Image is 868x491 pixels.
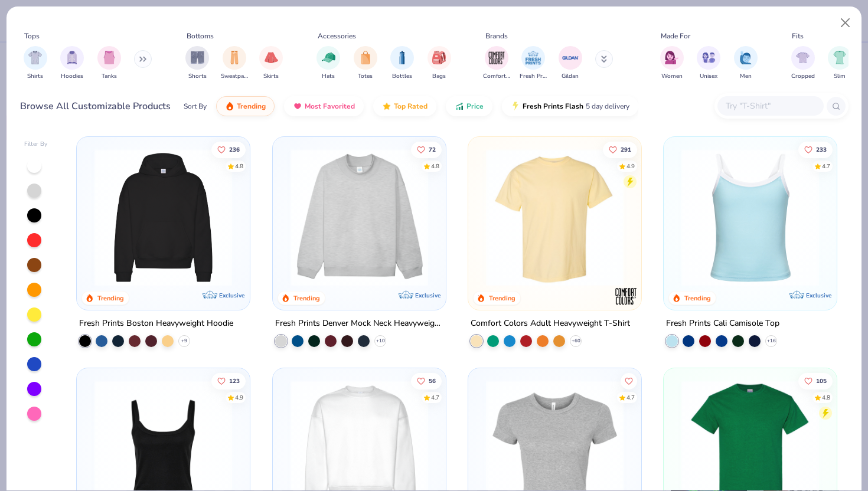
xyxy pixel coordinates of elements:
button: filter button [24,46,47,81]
button: Trending [216,96,275,116]
div: 4.7 [822,162,830,171]
span: + 9 [181,338,187,345]
button: Like [410,373,441,389]
span: 72 [428,146,435,152]
img: Slim Image [833,51,846,64]
div: filter for Fresh Prints [520,46,547,81]
img: Fresh Prints Image [524,49,542,67]
button: Like [621,373,637,389]
button: filter button [316,46,340,81]
span: 236 [229,146,240,152]
button: filter button [259,46,283,81]
img: Shirts Image [28,51,42,64]
span: Bags [432,72,446,81]
span: Cropped [791,72,815,81]
span: 291 [621,146,631,152]
div: Browse All Customizable Products [20,99,171,113]
button: filter button [828,46,851,81]
div: Bottoms [187,31,214,41]
span: Exclusive [806,292,831,299]
span: 123 [229,378,240,384]
img: Comfort Colors logo [614,284,638,308]
span: 233 [816,146,827,152]
img: 91acfc32-fd48-4d6b-bdad-a4c1a30ac3fc [89,149,238,286]
div: filter for Women [660,46,684,81]
span: 105 [816,378,827,384]
img: Totes Image [359,51,372,64]
img: Men Image [739,51,752,64]
img: TopRated.gif [382,102,391,111]
button: Like [211,141,246,158]
button: filter button [60,46,84,81]
span: Shorts [188,72,207,81]
img: 029b8af0-80e6-406f-9fdc-fdf898547912 [480,149,629,286]
button: Price [446,96,492,116]
button: filter button [734,46,758,81]
input: Try "T-Shirt" [725,99,815,113]
span: Sweatpants [221,72,248,81]
span: Fresh Prints Flash [523,102,583,111]
div: filter for Bottles [390,46,414,81]
span: Hats [322,72,335,81]
span: Gildan [562,72,579,81]
button: filter button [354,46,377,81]
span: Top Rated [394,102,428,111]
button: filter button [97,46,121,81]
div: filter for Totes [354,46,377,81]
img: Hats Image [322,51,335,64]
span: Comfort Colors [483,72,510,81]
button: Fresh Prints Flash5 day delivery [502,96,638,116]
button: filter button [559,46,582,81]
div: Made For [661,31,690,41]
span: Tanks [102,72,117,81]
img: flash.gif [511,102,520,111]
span: Unisex [700,72,717,81]
span: Skirts [263,72,279,81]
img: Skirts Image [265,51,278,64]
div: filter for Skirts [259,46,283,81]
span: Totes [358,72,373,81]
div: 4.8 [822,394,830,402]
span: 5 day delivery [586,100,629,113]
div: Tops [24,31,40,41]
img: Hoodies Image [66,51,79,64]
div: filter for Sweatpants [221,46,248,81]
img: a25d9891-da96-49f3-a35e-76288174bf3a [676,149,825,286]
span: Fresh Prints [520,72,547,81]
span: Slim [834,72,846,81]
div: Filter By [24,140,48,149]
span: + 10 [376,338,384,345]
div: 4.9 [626,162,635,171]
div: filter for Hats [316,46,340,81]
div: filter for Hoodies [60,46,84,81]
button: filter button [221,46,248,81]
div: 4.7 [430,394,439,402]
div: filter for Unisex [697,46,720,81]
button: Like [603,141,637,158]
span: Men [740,72,752,81]
span: Price [466,102,484,111]
span: + 16 [767,338,776,345]
img: Women Image [665,51,678,64]
div: filter for Shorts [185,46,209,81]
img: most_fav.gif [293,102,302,111]
div: Comfort Colors Adult Heavyweight T-Shirt [471,316,630,331]
span: Hoodies [61,72,83,81]
button: filter button [390,46,414,81]
button: Like [410,141,441,158]
div: Brands [485,31,508,41]
img: Shorts Image [191,51,204,64]
div: filter for Gildan [559,46,582,81]
span: + 60 [571,338,580,345]
div: 4.8 [430,162,439,171]
img: Sweatpants Image [228,51,241,64]
span: Shirts [27,72,43,81]
div: filter for Shirts [24,46,47,81]
div: 4.8 [235,162,243,171]
span: Exclusive [415,292,440,299]
span: 56 [428,378,435,384]
div: filter for Men [734,46,758,81]
div: filter for Comfort Colors [483,46,510,81]
button: filter button [483,46,510,81]
div: Fits [792,31,804,41]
